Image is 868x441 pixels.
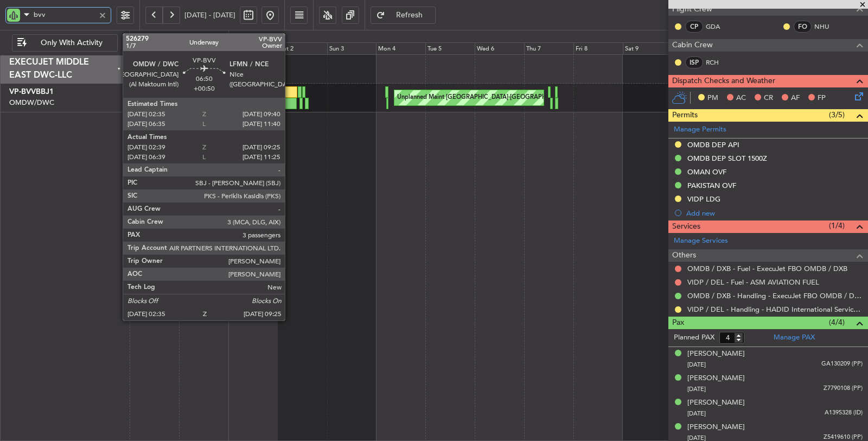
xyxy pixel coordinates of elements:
div: [PERSON_NAME] [687,373,745,384]
div: CP [685,21,703,33]
div: Fri 8 [573,42,623,55]
div: Sat 9 [623,42,672,55]
span: [DATE] - [DATE] [184,10,235,20]
div: [DATE] [131,32,150,41]
div: ISP [685,56,703,68]
span: PM [707,93,718,104]
div: Thu 7 [524,42,573,55]
a: Manage PAX [774,332,815,343]
div: Wed 6 [475,42,524,55]
div: OMDB DEP API [687,140,739,149]
div: Unplanned Maint [GEOGRAPHIC_DATA]-[GEOGRAPHIC_DATA] [397,90,572,106]
a: OMDW/DWC [9,98,54,108]
a: NHU [814,22,839,31]
a: Manage Permits [674,124,726,135]
div: [PERSON_NAME] [687,398,745,408]
span: Refresh [387,11,432,19]
span: Others [672,249,696,262]
span: [DATE] [687,409,706,418]
div: Mon 4 [376,42,425,55]
span: (1/4) [829,220,845,231]
div: Sat 2 [278,42,327,55]
div: Thu 31 [179,42,228,55]
span: Services [672,220,700,233]
span: GA130209 (PP) [821,360,863,369]
div: PAKISTAN OVF [687,181,736,190]
button: Refresh [371,7,436,24]
div: Sun 3 [327,42,376,55]
span: AF [791,93,800,104]
div: [DATE] [231,32,249,41]
a: Manage Services [674,236,728,247]
a: VP-BVVBBJ1 [9,88,54,96]
span: Pax [672,317,684,329]
a: GDA [706,22,730,31]
a: VIDP / DEL - Handling - HADID International Services, FZE [687,305,863,314]
div: [PERSON_NAME] [687,349,745,360]
div: [PERSON_NAME] [687,422,745,433]
div: Wed 30 [130,42,179,55]
span: [DATE] [687,361,706,369]
span: A1395328 (ID) [825,408,863,418]
a: VIDP / DEL - Fuel - ASM AVIATION FUEL [687,278,819,287]
button: Only With Activity [12,34,118,52]
span: (3/5) [829,109,845,121]
span: Z7790108 (PP) [824,384,863,393]
div: VIDP LDG [687,194,720,204]
a: OMDB / DXB - Fuel - ExecuJet FBO OMDB / DXB [687,264,847,273]
span: Dispatch Checks and Weather [672,75,775,87]
div: Tue 5 [425,42,475,55]
span: VP-BVV [9,88,36,96]
input: A/C (Reg. or Type) [34,7,95,23]
span: FP [818,93,826,104]
span: AC [736,93,746,104]
span: Permits [672,109,698,122]
span: Cabin Crew [672,39,713,52]
div: Fri 1 [228,42,278,55]
div: FO [794,21,812,33]
div: Add new [686,209,863,218]
label: Planned PAX [674,332,714,343]
a: OMDB / DXB - Handling - ExecuJet FBO OMDB / DXB [687,291,863,300]
span: CR [764,93,773,104]
span: [DATE] [687,385,706,393]
div: OMAN OVF [687,167,726,177]
div: OMDB DEP SLOT 1500Z [687,154,767,163]
span: Flight Crew [672,3,712,16]
span: (4/4) [829,317,845,328]
span: Only With Activity [29,39,114,47]
a: RCH [706,58,730,67]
